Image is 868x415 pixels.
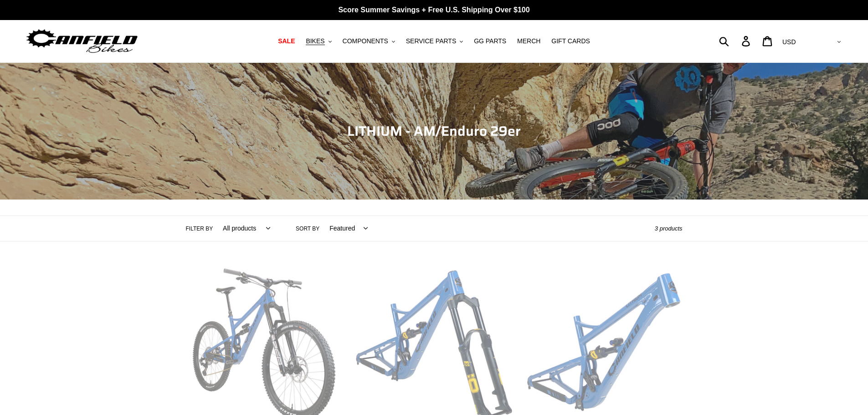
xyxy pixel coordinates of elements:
a: GIFT CARDS [547,35,595,47]
span: MERCH [517,37,540,45]
label: Sort by [296,225,319,233]
a: SALE [273,35,299,47]
span: SERVICE PARTS [406,37,456,45]
span: SALE [278,37,295,45]
button: COMPONENTS [338,35,400,47]
button: BIKES [301,35,336,47]
span: 3 products [655,225,683,232]
button: SERVICE PARTS [401,35,467,47]
span: GG PARTS [474,37,506,45]
span: COMPONENTS [343,37,388,45]
span: BIKES [306,37,324,45]
a: MERCH [513,35,545,47]
span: LITHIUM - AM/Enduro 29er [347,120,521,142]
label: Filter by [186,225,213,233]
span: GIFT CARDS [551,37,590,45]
a: GG PARTS [469,35,511,47]
img: Canfield Bikes [25,27,139,56]
input: Search [724,31,747,51]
